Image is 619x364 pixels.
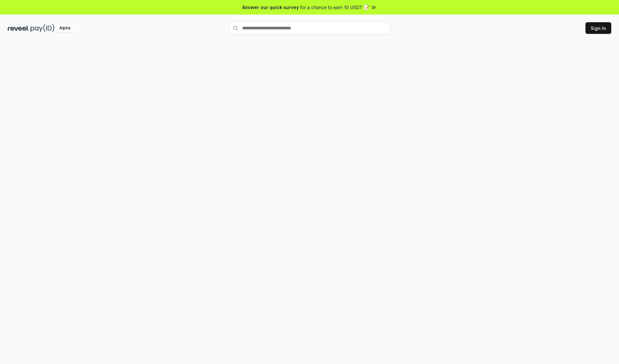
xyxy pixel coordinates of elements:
img: pay_id [31,24,54,32]
img: reveel_dark [8,24,29,32]
button: Sign In [585,22,611,34]
span: for a chance to earn 10 USDT 📝 [300,4,369,11]
div: Alpha [56,24,74,32]
span: Answer our quick survey [242,4,299,11]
